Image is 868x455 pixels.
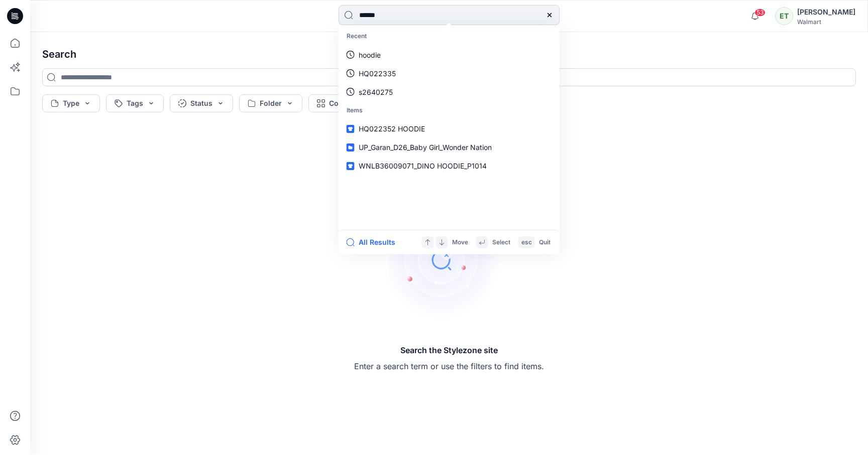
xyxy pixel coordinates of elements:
p: HQ022335 [359,68,396,79]
p: Recent [341,27,558,46]
button: Folder [239,94,302,112]
div: Walmart [797,18,855,26]
span: HQ022352 HOODIE [359,124,425,133]
a: s2640275 [341,83,558,101]
h4: Search [34,40,864,68]
span: WNLB36009071_DINO HOODIE_P1014 [359,162,487,170]
p: Enter a search term or use the filters to find items. [354,360,544,372]
p: Move [452,237,468,248]
p: Items [341,101,558,120]
a: WNLB36009071_DINO HOODIE_P1014 [341,157,558,175]
a: HQ022335 [341,64,558,83]
a: hoodie [341,46,558,64]
h5: Search the Stylezone site [354,344,544,356]
p: hoodie [359,50,381,60]
a: HQ022352 HOODIE [341,119,558,138]
img: Search the Stylezone site [389,200,509,320]
span: UP_Garan_D26_Baby Girl_Wonder Nation [359,143,492,151]
a: UP_Garan_D26_Baby Girl_Wonder Nation [341,138,558,157]
button: Type [42,94,100,112]
button: All Results [347,236,402,248]
p: Select [492,237,510,248]
p: esc [521,237,532,248]
div: [PERSON_NAME] [797,6,855,18]
span: 53 [754,9,766,17]
div: ET [775,7,793,25]
button: Tags [106,94,164,112]
p: s2640275 [359,87,393,97]
button: Collection [308,94,385,112]
p: Quit [539,237,551,248]
button: Status [170,94,233,112]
